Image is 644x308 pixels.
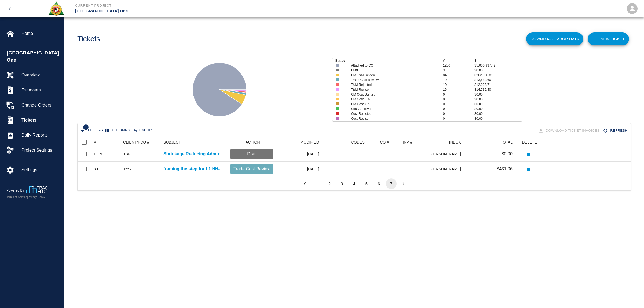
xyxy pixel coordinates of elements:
p: $0.00 [502,151,513,157]
p: Current Project [75,3,351,8]
button: Go to page 2 [324,178,335,189]
a: NEW TICKET [588,32,629,45]
div: MODIFIED [300,138,319,146]
p: CM T&M Review [351,73,434,78]
p: $0.00 [474,97,522,102]
p: $0.00 [474,116,522,121]
nav: pagination navigation [299,178,410,189]
button: Download Labor Data [526,32,583,45]
p: Draft [233,151,271,157]
button: page 7 [386,178,397,189]
p: $ [474,58,522,63]
p: Powered By [6,188,26,193]
div: [PERSON_NAME] [431,146,464,162]
a: Shrinkage Reducing Admixtures (SRA Mix) pours Ticket #2 [163,151,225,157]
p: Cost Approved [351,107,434,111]
div: CODES [351,138,365,146]
div: # [94,138,96,146]
div: TOTAL [464,138,515,146]
p: $14,739.40 [474,87,522,92]
p: 1286 [443,63,475,68]
span: | [27,196,28,199]
span: Tickets [21,117,60,123]
img: Roger & Sons Concrete [48,1,64,16]
p: $5,000,937.42 [474,63,522,68]
p: 16 [443,87,475,92]
p: 0 [443,92,475,97]
div: CLIENT/PCO # [123,138,149,146]
iframe: Chat Widget [617,282,644,308]
div: CO # [367,138,400,146]
button: Refresh [602,126,630,135]
a: Privacy Policy [28,196,45,199]
div: SUBJECT [163,138,181,146]
div: 801 [94,166,100,172]
div: [DATE] [276,162,322,177]
p: 0 [443,107,475,111]
button: Export [131,126,155,134]
button: Go to page 6 [374,178,384,189]
button: Show filters [79,126,104,135]
p: [GEOGRAPHIC_DATA] One [75,8,351,14]
div: CODES [322,138,367,146]
p: Status [335,58,443,63]
div: INV # [403,138,412,146]
p: $0.00 [474,107,522,111]
a: framing the step for L1 HH-S4 spot Network 3. [163,166,225,172]
div: MODIFIED [276,138,322,146]
p: $0.00 [474,68,522,73]
p: $0.00 [474,92,522,97]
div: SUBJECT [161,138,228,146]
p: CM Cost 75% [351,102,434,107]
div: 1552 [123,166,132,172]
p: $431.06 [497,166,513,172]
div: [DATE] [276,146,322,162]
p: T&M Rejected [351,82,434,87]
div: ACTION [246,138,260,146]
span: Estimates [21,87,60,93]
p: T&M Revise [351,87,434,92]
div: DELETE [515,138,542,146]
p: Cost Rejected [351,111,434,116]
div: INBOX [431,138,464,146]
p: 0 [443,116,475,121]
span: Settings [21,167,60,173]
div: Tickets download in groups of 15 [537,126,602,135]
span: [GEOGRAPHIC_DATA] One [7,49,61,64]
p: Attached to CO [351,63,434,68]
p: 3 [443,68,475,73]
div: CO # [380,138,389,146]
div: CLIENT/PCO # [120,138,161,146]
p: 0 [443,102,475,107]
h1: Tickets [77,35,100,43]
div: # [91,138,120,146]
p: 0 [443,111,475,116]
p: 10 [443,82,475,87]
p: 84 [443,73,475,78]
button: Go to page 4 [349,178,360,189]
p: Draft [351,68,434,73]
p: Cost Revise [351,116,434,121]
span: 1 [83,124,89,130]
button: Select columns [104,126,131,134]
span: Change Orders [21,102,60,108]
span: Project Settings [21,147,60,153]
div: INV # [400,138,431,146]
button: Go to previous page [299,178,310,189]
div: TBP [123,151,131,157]
button: Go to page 1 [312,178,323,189]
div: Refresh the list [602,126,630,135]
p: $12,923.71 [474,82,522,87]
p: Trade Cost Review [233,166,271,172]
span: Daily Reports [21,132,60,138]
span: Home [21,30,60,37]
p: $262,086.81 [474,73,522,78]
p: $0.00 [474,111,522,116]
p: # [443,58,475,63]
div: DELETE [522,138,537,146]
img: TracFlo [26,186,48,193]
p: 19 [443,78,475,82]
